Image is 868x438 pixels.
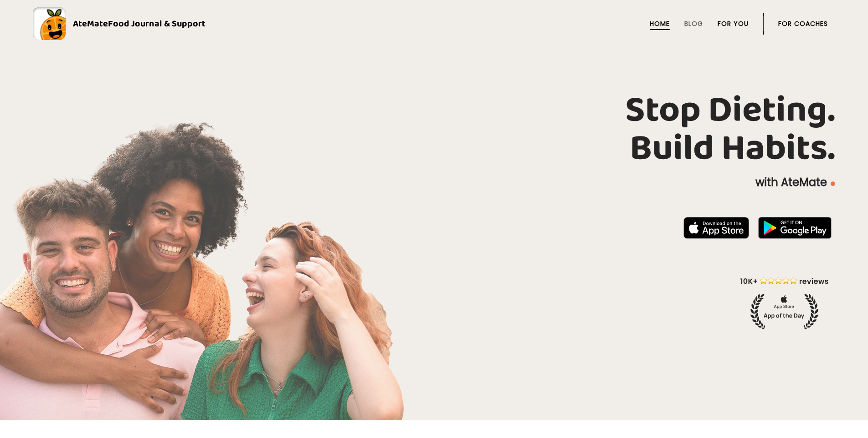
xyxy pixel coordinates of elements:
span: Food Journal & Support [108,16,205,31]
img: home-hero-appoftheday.png [734,276,835,329]
a: For You [718,20,749,27]
img: badge-download-apple.svg [683,217,749,239]
img: badge-download-google.png [758,217,832,239]
h1: Stop Dieting. Build Habits. [33,91,835,168]
a: Home [650,20,670,27]
a: For Coaches [778,20,828,27]
a: Blog [684,20,703,27]
div: AteMate [66,16,205,31]
p: with AteMate [33,175,835,190]
a: AteMateFood Journal & Support [33,7,835,40]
